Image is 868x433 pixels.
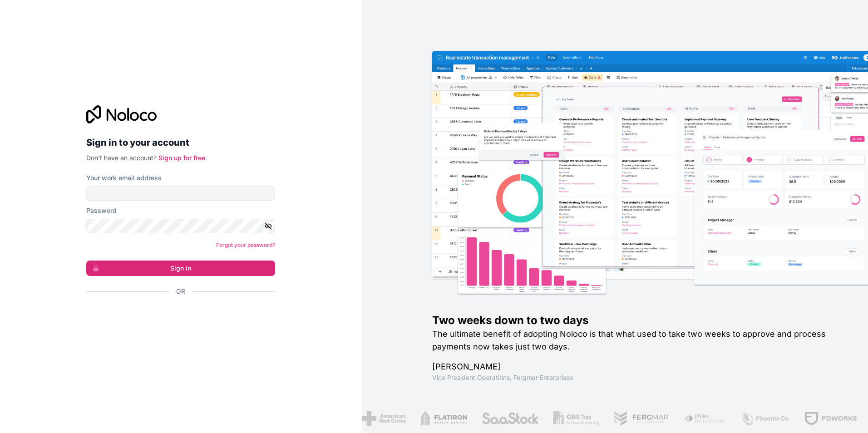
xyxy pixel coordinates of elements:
[552,411,598,426] img: /assets/gbstax-C-GtDUiK.png
[432,328,839,353] h2: The ultimate benefit of adopting Noloco is that what used to take two weeks to approve and proces...
[86,134,275,151] h2: Sign in to your account
[86,206,117,215] label: Password
[432,313,839,328] h1: Two weeks down to two days
[613,411,668,426] img: /assets/fergmar-CudnrXN5.png
[360,411,404,426] img: /assets/american-red-cross-BAupjrZR.png
[86,219,275,233] input: Password
[86,261,275,276] button: Sign in
[86,186,275,201] input: Email address
[683,411,725,426] img: /assets/fiera-fwj2N5v4.png
[740,411,789,426] img: /assets/phoenix-BREaitsQ.png
[419,411,466,426] img: /assets/flatiron-C8eUkumj.png
[158,154,205,162] a: Sign up for free
[86,154,157,162] span: Don't have an account?
[432,373,839,382] h1: Vice President Operations , Fergmar Enterprises
[216,241,275,248] a: Forgot your password?
[432,360,839,373] h1: [PERSON_NAME]
[176,287,185,296] span: Or
[803,411,856,426] img: /assets/fdworks-Bi04fVtw.png
[481,411,538,426] img: /assets/saastock-C6Zbiodz.png
[86,173,162,182] label: Your work email address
